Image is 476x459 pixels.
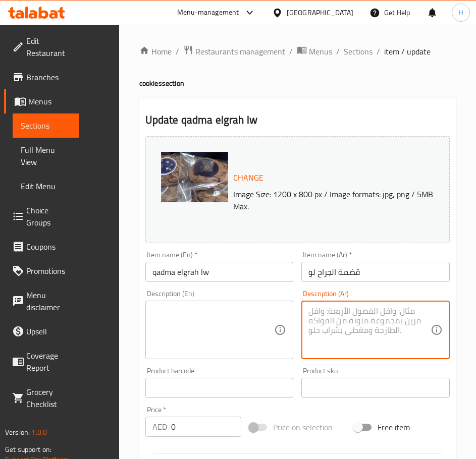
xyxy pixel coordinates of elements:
[384,45,431,58] span: item / update
[26,71,71,83] span: Branches
[176,45,179,58] li: /
[152,421,167,433] p: AED
[26,35,71,59] span: Edit Restaurant
[273,421,333,433] span: Price on selection
[139,45,172,58] a: Home
[301,378,450,398] input: Please enter product sku
[26,325,71,337] span: Upsell
[377,45,380,58] li: /
[287,7,353,18] div: [GEOGRAPHIC_DATA]
[195,45,285,58] span: Restaurants management
[26,289,71,313] span: Menu disclaimer
[145,112,450,128] h2: Update qadma elgrah lw
[344,45,373,58] a: Sections
[4,283,79,319] a: Menu disclaimer
[26,204,71,228] span: Choice Groups
[5,443,51,456] span: Get support on:
[4,319,79,343] a: Upsell
[233,170,263,185] span: Change
[309,45,332,58] span: Menus
[4,89,79,113] a: Menus
[4,65,79,89] a: Branches
[161,152,228,202] img: mmw_638930480641036656
[13,174,79,198] a: Edit Menu
[28,95,71,107] span: Menus
[5,426,30,439] span: Version:
[378,421,410,433] span: Free item
[4,235,79,259] a: Coupons
[301,262,450,282] input: Enter name Ar
[26,350,71,374] span: Coverage Report
[13,138,79,174] a: Full Menu View
[21,180,71,192] span: Edit Menu
[336,45,340,58] li: /
[229,188,434,212] p: Image Size: 1200 x 800 px / Image formats: jpg, png / 5MB Max.
[4,343,79,380] a: Coverage Report
[145,262,294,282] input: Enter name En
[297,45,332,58] a: Menus
[4,259,79,283] a: Promotions
[31,426,47,439] span: 1.0.0
[26,265,71,277] span: Promotions
[26,386,71,410] span: Grocery Checklist
[13,113,79,138] a: Sections
[289,45,293,58] li: /
[177,7,239,19] div: Menu-management
[21,120,71,132] span: Sections
[4,380,79,416] a: Grocery Checklist
[171,417,241,437] input: Please enter price
[4,198,79,235] a: Choice Groups
[21,144,71,168] span: Full Menu View
[26,241,71,253] span: Coupons
[229,167,268,188] button: Change
[139,45,456,58] nav: breadcrumb
[4,29,79,65] a: Edit Restaurant
[139,78,456,88] h4: cookies section
[145,378,294,398] input: Please enter product barcode
[458,7,463,18] span: H
[183,45,285,58] a: Restaurants management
